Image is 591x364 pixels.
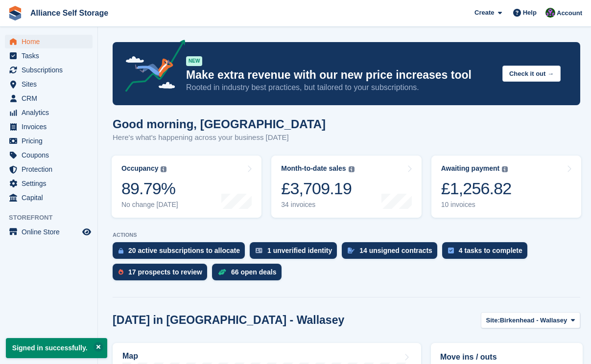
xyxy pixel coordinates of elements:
div: NEW [186,56,202,66]
h2: Map [122,352,138,361]
a: 17 prospects to review [113,264,212,285]
div: 20 active subscriptions to allocate [128,247,240,254]
p: Make extra revenue with our new price increases tool [186,68,495,82]
h1: Good morning, [GEOGRAPHIC_DATA] [113,117,326,131]
div: 17 prospects to review [128,268,202,276]
a: menu [5,49,93,63]
img: verify_identity-adf6edd0f0f0b5bbfe63781bf79b02c33cf7c696d77639b501bdc392416b5a36.svg [256,248,262,253]
a: 66 open deals [212,264,286,285]
button: Site: Birkenhead - Wallasey [481,312,580,328]
img: contract_signature_icon-13c848040528278c33f63329250d36e43548de30e8caae1d1a13099fd9432cc5.svg [348,248,355,253]
img: icon-info-grey-7440780725fd019a000dd9b08b2336e03edf1995a4989e88bcd33f0948082b44.svg [349,166,355,172]
a: 14 unsigned contracts [342,242,442,264]
div: 66 open deals [231,268,277,276]
h2: [DATE] in [GEOGRAPHIC_DATA] - Wallasey [113,314,344,327]
div: Occupancy [121,164,158,173]
a: menu [5,35,93,48]
div: 4 tasks to complete [459,247,522,254]
span: Account [557,8,582,18]
div: 89.79% [121,179,178,199]
a: 4 tasks to complete [442,242,532,264]
span: Birkenhead - Wallasey [500,316,567,325]
a: Awaiting payment £1,256.82 10 invoices [431,156,581,218]
img: prospect-51fa495bee0391a8d652442698ab0144808aea92771e9ea1ae160a38d050c398.svg [118,269,123,275]
a: menu [5,77,93,91]
a: menu [5,191,93,205]
img: price-adjustments-announcement-icon-8257ccfd72463d97f412b2fc003d46551f7dbcb40ab6d574587a9cd5c0d94... [117,40,186,95]
h2: Move ins / outs [440,351,573,363]
span: Coupons [22,148,80,162]
span: Pricing [22,134,80,148]
div: £3,709.19 [281,179,354,199]
img: active_subscription_to_allocate_icon-d502201f5373d7db506a760aba3b589e785aa758c864c3986d89f69b8ff3... [118,248,123,254]
div: 1 unverified identity [267,247,332,254]
div: No change [DATE] [121,201,178,209]
a: menu [5,120,93,134]
div: 14 unsigned contracts [359,247,432,254]
p: Signed in successfully. [6,338,107,358]
a: menu [5,162,93,176]
a: menu [5,225,93,239]
span: Protection [22,162,80,176]
a: Alliance Self Storage [26,5,112,21]
a: menu [5,148,93,162]
span: Settings [22,177,80,190]
p: Here's what's happening across your business [DATE] [113,132,326,143]
span: Invoices [22,120,80,134]
a: Preview store [81,226,93,238]
span: Capital [22,191,80,205]
span: Tasks [22,49,80,63]
img: task-75834270c22a3079a89374b754ae025e5fb1db73e45f91037f5363f120a921f8.svg [448,248,454,253]
img: icon-info-grey-7440780725fd019a000dd9b08b2336e03edf1995a4989e88bcd33f0948082b44.svg [502,166,508,172]
span: CRM [22,91,80,105]
div: Awaiting payment [441,164,500,173]
span: Sites [22,77,80,91]
a: 1 unverified identity [250,242,342,264]
a: Month-to-date sales £3,709.19 34 invoices [271,156,421,218]
a: menu [5,177,93,190]
span: Help [523,8,537,18]
div: £1,256.82 [441,179,512,199]
a: menu [5,91,93,105]
div: 10 invoices [441,201,512,209]
a: Occupancy 89.79% No change [DATE] [112,156,261,218]
span: Online Store [22,225,80,239]
p: Rooted in industry best practices, but tailored to your subscriptions. [186,82,495,93]
a: menu [5,134,93,148]
div: 34 invoices [281,201,354,209]
button: Check it out → [502,66,561,82]
a: menu [5,63,93,77]
img: icon-info-grey-7440780725fd019a000dd9b08b2336e03edf1995a4989e88bcd33f0948082b44.svg [161,166,166,172]
p: ACTIONS [113,232,580,238]
span: Subscriptions [22,63,80,77]
span: Analytics [22,106,80,119]
a: 20 active subscriptions to allocate [113,242,250,264]
span: Create [474,8,494,18]
img: Romilly Norton [545,8,555,18]
a: menu [5,106,93,119]
img: stora-icon-8386f47178a22dfd0bd8f6a31ec36ba5ce8667c1dd55bd0f319d3a0aa187defe.svg [8,6,23,21]
span: Home [22,35,80,48]
img: deal-1b604bf984904fb50ccaf53a9ad4b4a5d6e5aea283cecdc64d6e3604feb123c2.svg [218,269,226,275]
span: Site: [486,316,500,325]
div: Month-to-date sales [281,164,346,173]
span: Storefront [9,213,97,223]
